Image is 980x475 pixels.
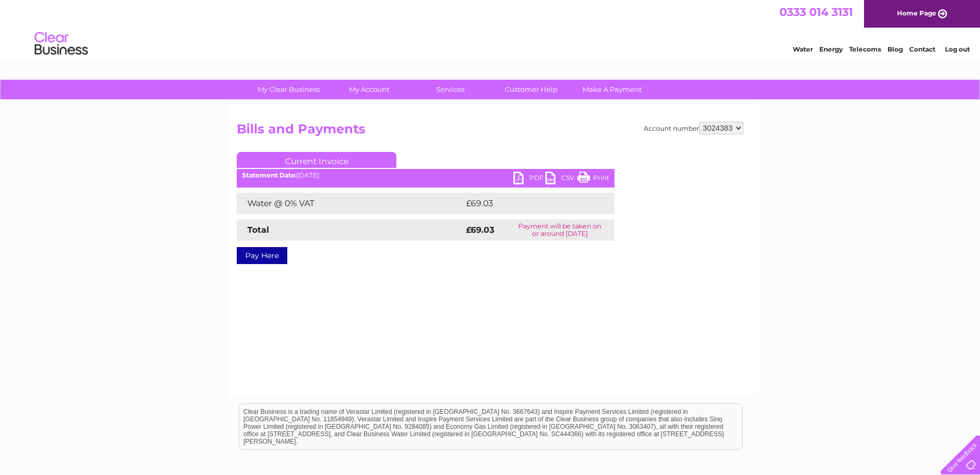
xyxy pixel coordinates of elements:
[819,45,843,53] a: Energy
[406,80,494,99] a: Services
[577,172,609,187] a: Print
[326,80,413,99] a: My Account
[466,225,494,235] strong: £69.03
[239,6,742,52] div: Clear Business is a trading name of Verastar Limited (registered in [GEOGRAPHIC_DATA] No. 3667643...
[463,193,593,214] td: £69.03
[568,80,656,99] a: Make A Payment
[887,45,903,53] a: Blog
[487,80,575,99] a: Customer Help
[237,247,287,264] a: Pay Here
[237,122,743,142] h2: Bills and Payments
[779,5,853,19] a: 0333 014 3131
[237,172,614,179] div: [DATE]
[945,45,970,53] a: Log out
[545,172,577,187] a: CSV
[237,193,463,214] td: Water @ 0% VAT
[247,225,269,235] strong: Total
[242,171,297,179] b: Statement Date:
[245,80,333,99] a: My Clear Business
[513,172,545,187] a: PDF
[849,45,881,53] a: Telecoms
[505,219,614,241] td: Payment will be taken on or around [DATE]
[34,28,88,60] img: logo.png
[793,45,813,53] a: Water
[644,122,743,134] div: Account number
[237,152,396,168] a: Current Invoice
[909,45,935,53] a: Contact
